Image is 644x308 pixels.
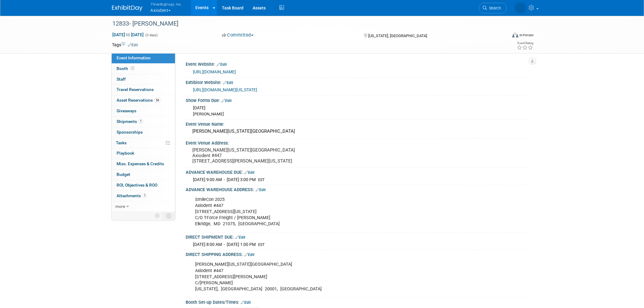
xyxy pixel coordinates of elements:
span: to [125,32,131,37]
span: Playbook [117,151,134,156]
span: Event Information [117,55,151,60]
span: 1 [142,193,147,198]
span: (3 days) [145,33,158,37]
img: Format-Inperson.png [512,33,518,37]
a: Event Information [112,53,175,63]
a: Edit [244,253,254,257]
div: ADVANCE WAREHOUSE DUE: [186,168,532,176]
td: Personalize Event Tab Strip [152,212,163,220]
div: SmileCon 2025 Axiodent #447 [STREET_ADDRESS][US_STATE] C/O TForce Freight / [PERSON_NAME] Elkridg... [191,194,465,230]
div: DIRECT SHIPMENT DUE: [186,233,532,240]
div: Event Venue Name: [186,120,532,127]
a: Search [479,3,507,13]
span: [DATE] [193,105,205,110]
span: Search [487,6,501,10]
a: Asset Reservations54 [112,95,175,106]
div: Show Forms Due: [186,96,532,104]
a: Edit [235,235,245,240]
a: Edit [256,188,266,192]
span: ThreeBigDogs, Inc. [150,1,182,7]
a: Edit [217,62,227,67]
a: [URL][DOMAIN_NAME] [193,69,236,74]
span: EST [258,242,265,247]
div: [PERSON_NAME][US_STATE][GEOGRAPHIC_DATA] Axiodent #447 [STREET_ADDRESS][PERSON_NAME] C/[PERSON_NA... [191,258,465,295]
a: Misc. Expenses & Credits [112,159,175,169]
a: Shipments1 [112,117,175,127]
div: Event Venue Address: [186,138,532,146]
span: 54 [154,98,160,103]
div: DIRECT SHIPPING ADDRESS: [186,250,532,258]
div: [PERSON_NAME][US_STATE][GEOGRAPHIC_DATA] [190,127,527,136]
a: Budget [112,170,175,180]
a: Playbook [112,148,175,159]
span: Asset Reservations [117,98,160,103]
span: EST [258,177,265,182]
pre: [PERSON_NAME][US_STATE][GEOGRAPHIC_DATA] Axiodent #447 [STREET_ADDRESS][PERSON_NAME][US_STATE] [192,147,323,164]
span: [DATE] 9:00 AM - [DATE] 3:00 PM [193,177,256,182]
span: more [115,204,125,209]
span: ROI, Objectives & ROO [117,183,157,187]
span: Booth [117,66,135,71]
span: Budget [117,172,130,177]
td: Tags [112,42,138,48]
button: Committed [220,32,256,38]
div: Event Rating [517,42,533,45]
div: Event Format [471,32,534,41]
a: ROI, Objectives & ROO [112,180,175,191]
a: Giveaways [112,106,175,116]
div: Exhibitor Website: [186,78,532,86]
span: Giveaways [117,108,136,113]
div: ADVANCE WAREHOUSE ADDRESS: [186,185,532,193]
span: Staff [117,77,126,82]
span: [DATE] 8:00 AM - [DATE] 1:00 PM [193,242,256,247]
div: Booth Set-up Dates/Times: [186,298,532,306]
a: [URL][DOMAIN_NAME][US_STATE] [193,87,257,92]
a: Edit [244,170,254,175]
span: Sponsorships [117,130,143,135]
span: Travel Reservations [117,87,154,92]
span: Booth not reserved yet [130,66,135,71]
span: [DATE] [DATE] [112,32,144,37]
img: Leigh Jergensen [515,2,526,14]
a: Staff [112,74,175,85]
div: [PERSON_NAME] [193,111,527,117]
span: 1 [138,119,143,124]
a: Edit [223,81,233,85]
td: Toggle Event Tabs [163,212,175,220]
a: Attachments1 [112,191,175,201]
div: 12833- [PERSON_NAME] [110,18,498,29]
a: Travel Reservations [112,85,175,95]
div: Event Website: [186,60,532,68]
a: Edit [128,43,138,47]
a: more [112,201,175,212]
a: Edit [241,300,251,305]
span: Misc. Expenses & Credits [117,161,164,166]
a: Booth [112,64,175,74]
span: [US_STATE], [GEOGRAPHIC_DATA] [368,33,427,38]
span: Tasks [116,140,127,145]
a: Sponsorships [112,127,175,138]
img: ExhibitDay [112,5,142,11]
span: Shipments [117,119,143,124]
a: Tasks [112,138,175,148]
span: Attachments [117,193,147,198]
a: Edit [222,99,232,103]
div: In-Person [519,33,534,37]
